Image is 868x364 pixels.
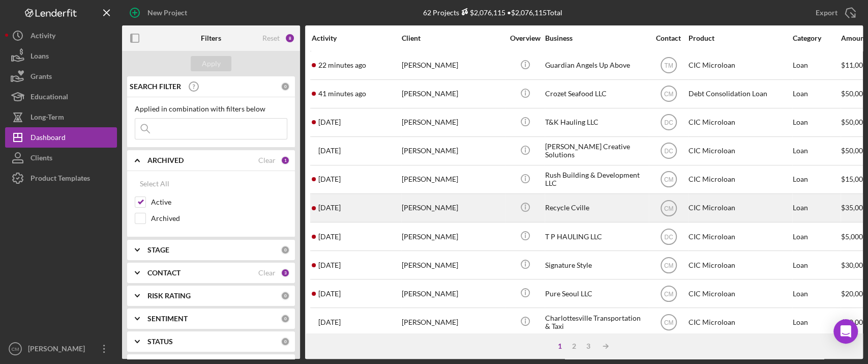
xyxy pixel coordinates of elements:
button: Export [805,3,863,23]
span: $20,000 [841,289,867,298]
span: $50,000 [841,89,867,98]
div: Charlottesville Transportation & Taxi [545,309,647,335]
div: Dashboard [31,127,66,150]
div: Debt Consolidation Loan [689,80,790,107]
div: Contact [649,34,687,42]
text: CM [664,319,673,326]
div: Product [689,34,790,42]
div: Applied in combination with filters below [135,105,287,113]
div: Loan [793,109,840,136]
div: [PERSON_NAME] [402,109,503,136]
div: Reset [262,34,280,42]
span: $11,000 [841,61,867,69]
div: [PERSON_NAME] [402,52,503,79]
div: CIC Microloan [689,223,790,250]
div: Client [402,34,503,42]
button: Dashboard [5,127,117,148]
div: [PERSON_NAME] [402,223,503,250]
div: Overview [506,34,544,42]
div: 62 Projects • $2,076,115 Total [423,8,562,17]
button: Grants [5,66,117,87]
span: $50,000 [841,146,867,155]
div: 1 [553,342,567,350]
button: Activity [5,25,117,46]
div: 0 [281,245,290,255]
time: 2025-09-02 12:15 [318,175,341,183]
b: RISK RATING [147,292,191,300]
div: [PERSON_NAME] [402,137,503,164]
span: $5,000 [841,232,863,241]
time: 2025-09-05 17:52 [318,90,366,98]
div: Long-Term [31,107,64,130]
a: Product Templates [5,168,117,188]
button: Apply [191,56,231,71]
div: 8 [285,33,295,43]
div: Export [816,3,837,23]
text: DC [664,119,673,126]
button: Loans [5,46,117,66]
div: 0 [281,337,290,346]
div: 1 [281,156,290,165]
div: Loan [793,52,840,79]
button: Long-Term [5,107,117,127]
div: [PERSON_NAME] [402,166,503,193]
div: [PERSON_NAME] [402,280,503,307]
div: [PERSON_NAME] [402,309,503,335]
div: Rush Building & Development LLC [545,166,647,193]
b: Filters [201,34,221,42]
div: Loan [793,166,840,193]
div: 0 [281,314,290,323]
text: DC [664,233,673,240]
label: Archived [151,213,287,223]
b: SENTIMENT [147,315,188,323]
div: Signature Style [545,251,647,278]
text: CM [664,91,673,98]
div: Clear [258,269,276,277]
div: Recycle Cville [545,194,647,221]
div: T P HAULING LLC [545,223,647,250]
div: 3 [281,268,290,277]
time: 2025-09-02 00:00 [318,204,341,212]
b: CONTACT [147,269,181,277]
text: DC [664,148,673,155]
time: 2025-09-01 15:54 [318,261,341,269]
div: Loan [793,137,840,164]
div: Loan [793,194,840,221]
text: CM [664,205,673,212]
time: 2025-09-01 21:01 [318,233,341,241]
div: Activity [312,34,401,42]
b: ARCHIVED [147,156,184,164]
span: $30,000 [841,261,867,269]
button: Select All [135,174,174,194]
div: [PERSON_NAME] [402,251,503,278]
div: Loan [793,280,840,307]
div: Loan [793,251,840,278]
div: 3 [581,342,595,350]
div: 0 [281,291,290,300]
label: Active [151,197,287,207]
div: Loan [793,223,840,250]
div: Pure Seoul LLC [545,280,647,307]
button: CM[PERSON_NAME] [5,339,117,359]
div: Activity [31,25,55,48]
div: 0 [281,82,290,91]
div: [PERSON_NAME] [25,339,92,361]
div: Grants [31,66,52,89]
div: New Project [147,3,187,23]
time: 2025-09-05 18:11 [318,61,366,69]
span: $50,000 [841,118,867,126]
button: Educational [5,87,117,107]
div: Open Intercom Messenger [833,319,858,344]
div: Guardian Angels Up Above [545,52,647,79]
div: Educational [31,87,68,109]
time: 2025-09-03 21:28 [318,118,341,126]
div: CIC Microloan [689,109,790,136]
div: CIC Microloan [689,194,790,221]
b: STATUS [147,338,173,346]
div: CIC Microloan [689,137,790,164]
